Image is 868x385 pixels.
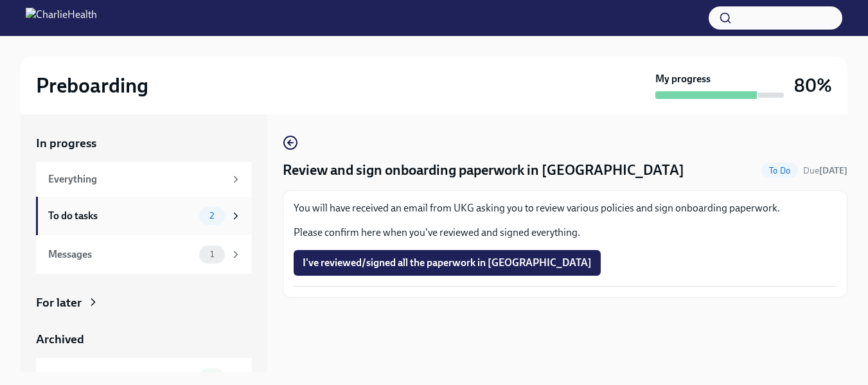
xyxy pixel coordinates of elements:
[294,201,837,215] p: You will have received an email from UKG asking you to review various policies and sign onboardin...
[48,370,194,384] div: Completed tasks
[36,235,252,274] a: Messages1
[48,209,194,223] div: To do tasks
[819,165,847,176] strong: [DATE]
[36,197,252,235] a: To do tasks2
[761,166,798,175] span: To Do
[803,165,847,177] span: September 18th, 2025 07:00
[794,74,832,97] h3: 80%
[48,172,225,186] div: Everything
[803,165,847,176] span: Due
[26,8,97,28] img: CharlieHealth
[48,247,194,262] div: Messages
[294,250,601,276] button: I've reviewed/signed all the paperwork in [GEOGRAPHIC_DATA]
[36,331,252,348] a: Archived
[655,72,711,86] strong: My progress
[36,294,252,311] a: For later
[36,294,82,311] div: For later
[202,211,222,220] span: 2
[283,161,684,180] h4: Review and sign onboarding paperwork in [GEOGRAPHIC_DATA]
[36,73,148,98] h2: Preboarding
[36,162,252,197] a: Everything
[303,256,592,269] span: I've reviewed/signed all the paperwork in [GEOGRAPHIC_DATA]
[36,135,252,152] a: In progress
[294,226,837,240] p: Please confirm here when you've reviewed and signed everything.
[202,249,222,259] span: 1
